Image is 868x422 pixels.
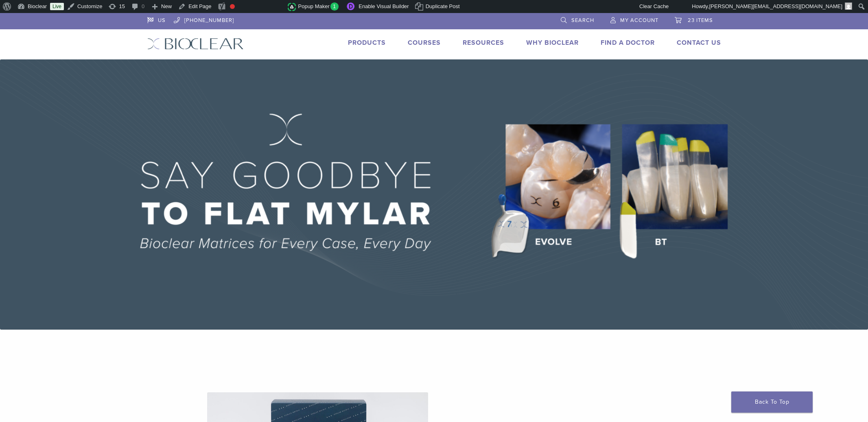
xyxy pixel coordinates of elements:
img: Views over 48 hours. Click for more Jetpack Stats. [242,2,288,12]
a: Products [348,39,386,47]
span: Search [571,17,594,24]
a: Resources [463,39,504,47]
a: Why Bioclear [526,39,579,47]
span: 1 [330,2,339,11]
a: [PHONE_NUMBER] [174,13,234,25]
a: 23 items [675,13,713,25]
a: My Account [610,13,658,25]
a: Back To Top [731,391,813,413]
span: My Account [620,17,658,24]
a: Contact Us [677,39,721,47]
a: Find A Doctor [601,39,655,47]
span: [PERSON_NAME][EMAIL_ADDRESS][DOMAIN_NAME] [709,3,842,9]
a: Search [561,13,594,25]
a: Courses [408,39,441,47]
a: US [147,13,166,25]
img: Bioclear [147,38,244,50]
a: Live [50,3,64,10]
div: Focus keyphrase not set [230,4,235,9]
span: 23 items [688,17,713,24]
